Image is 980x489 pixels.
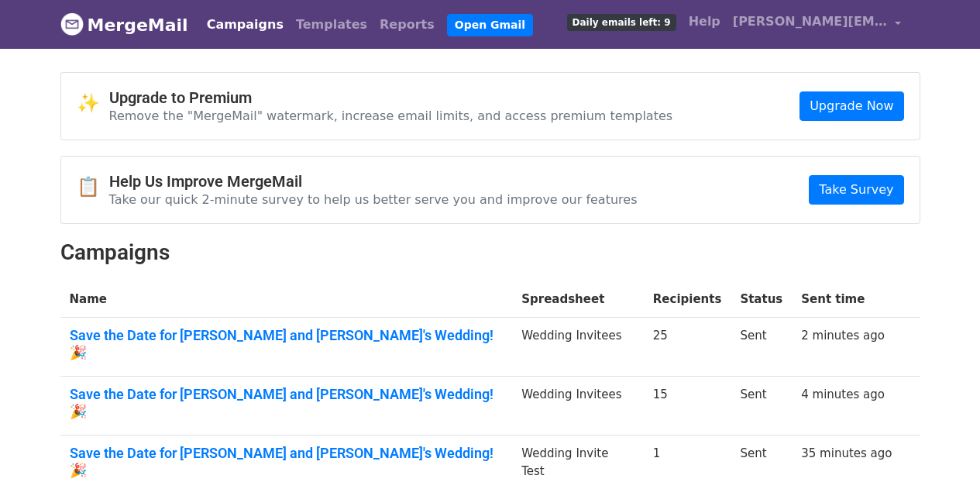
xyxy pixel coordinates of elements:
td: Wedding Invitees [512,318,644,377]
a: Save the Date for [PERSON_NAME] and [PERSON_NAME]'s Wedding! 🎉 [70,445,504,478]
th: Recipients [644,281,731,318]
a: 2 minutes ago [801,329,885,343]
th: Sent time [792,281,901,318]
a: [PERSON_NAME][EMAIL_ADDRESS][PERSON_NAME][DOMAIN_NAME] [727,6,908,43]
p: Take our quick 2-minute survey to help us better serve you and improve our features [109,191,638,208]
a: 4 minutes ago [801,387,885,401]
span: ✨ [77,92,109,115]
td: Sent [731,318,792,377]
a: Daily emails left: 9 [561,6,683,37]
th: Status [731,281,792,318]
span: Daily emails left: 9 [567,14,676,31]
th: Spreadsheet [512,281,644,318]
a: Reports [373,9,441,40]
a: Open Gmail [447,14,533,36]
td: 25 [644,318,731,377]
a: Take Survey [809,175,903,205]
h4: Upgrade to Premium [109,88,673,107]
iframe: Chat Widget [903,415,980,489]
a: 35 minutes ago [801,446,892,460]
a: Upgrade Now [799,91,903,121]
h4: Help Us Improve MergeMail [109,172,638,191]
td: 15 [644,377,731,436]
a: Campaigns [201,9,290,40]
a: Help [683,6,727,37]
img: MergeMail logo [60,12,84,36]
a: Save the Date for [PERSON_NAME] and [PERSON_NAME]'s Wedding! 🎉 [70,386,504,419]
h2: Campaigns [60,239,920,266]
span: 📋 [77,176,109,198]
a: Templates [290,9,373,40]
th: Name [60,281,513,318]
td: Wedding Invitees [512,377,644,436]
p: Remove the "MergeMail" watermark, increase email limits, and access premium templates [109,108,673,124]
a: Save the Date for [PERSON_NAME] and [PERSON_NAME]'s Wedding! 🎉 [70,327,504,360]
a: MergeMail [60,9,188,41]
span: [PERSON_NAME][EMAIL_ADDRESS][PERSON_NAME][DOMAIN_NAME] [733,12,888,31]
td: Sent [731,377,792,436]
